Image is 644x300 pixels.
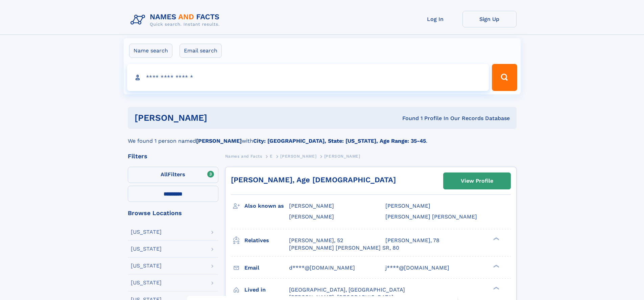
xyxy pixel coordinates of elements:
a: [PERSON_NAME], Age [DEMOGRAPHIC_DATA] [231,176,396,184]
a: [PERSON_NAME], 52 [289,237,343,244]
span: All [161,171,168,178]
b: [PERSON_NAME] [196,138,242,144]
a: [PERSON_NAME], 78 [385,237,439,244]
h3: Relatives [244,235,289,246]
label: Email search [180,44,222,58]
a: Sign Up [462,11,517,27]
h1: [PERSON_NAME] [135,114,305,122]
h3: Also known as [244,200,289,212]
a: E [270,152,273,160]
div: [US_STATE] [131,263,162,269]
div: ❯ [492,286,500,290]
span: [GEOGRAPHIC_DATA], [GEOGRAPHIC_DATA] [289,286,405,293]
label: Filters [128,167,218,183]
span: [PERSON_NAME] [280,154,316,159]
a: [PERSON_NAME] [PERSON_NAME] SR, 80 [289,244,399,252]
span: [PERSON_NAME] [385,203,430,209]
div: We found 1 person named with . [128,129,517,145]
a: [PERSON_NAME] [280,152,316,160]
h3: Lived in [244,284,289,296]
b: City: [GEOGRAPHIC_DATA], State: [US_STATE], Age Range: 35-45 [253,138,426,144]
div: ❯ [492,236,500,241]
div: [US_STATE] [131,246,162,252]
span: [PERSON_NAME] [324,154,360,159]
div: Filters [128,153,218,159]
span: E [270,154,273,159]
div: [US_STATE] [131,280,162,285]
img: Logo Names and Facts [128,11,225,29]
a: Names and Facts [225,152,262,160]
button: Search Button [492,64,517,91]
label: Name search [129,44,172,58]
div: Browse Locations [128,210,218,216]
span: [PERSON_NAME] [PERSON_NAME] [385,213,477,220]
div: [US_STATE] [131,229,162,235]
div: Found 1 Profile In Our Records Database [305,115,510,122]
a: View Profile [444,173,510,189]
span: [PERSON_NAME] [289,213,334,220]
span: [PERSON_NAME] [289,203,334,209]
h3: Email [244,262,289,274]
input: search input [127,64,489,91]
div: ❯ [492,264,500,268]
div: View Profile [461,173,493,189]
a: Log In [408,11,462,27]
